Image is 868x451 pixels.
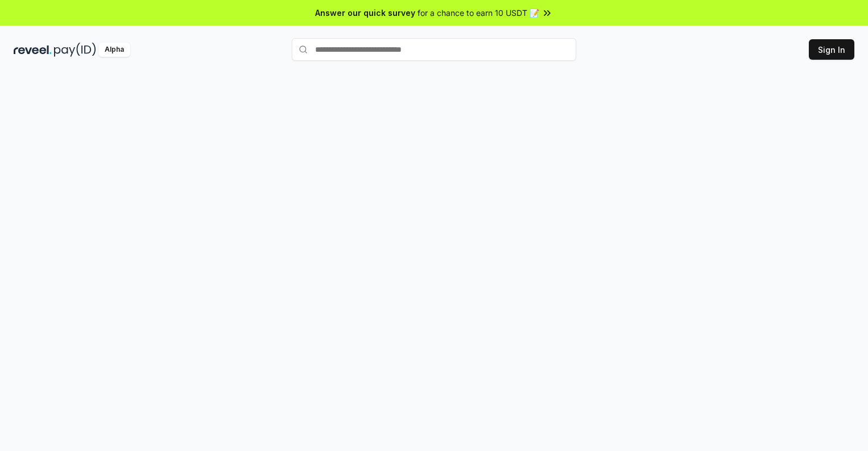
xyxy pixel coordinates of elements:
[809,39,854,60] button: Sign In
[54,43,96,57] img: pay_id
[98,43,130,57] div: Alpha
[418,7,539,19] span: for a chance to earn 10 USDT 📝
[14,43,52,57] img: reveel_dark
[315,7,415,19] span: Answer our quick survey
